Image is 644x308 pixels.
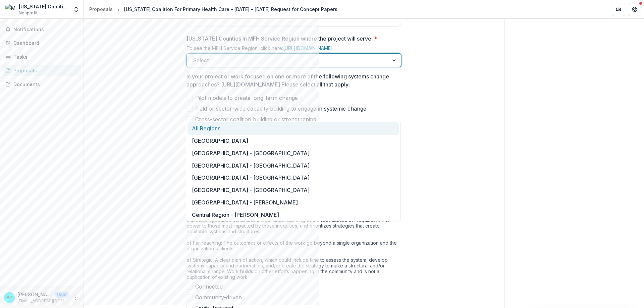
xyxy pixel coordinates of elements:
p: Is your project or work focused on one or more of the following systems change approaches? [URL][... [186,72,397,88]
div: All Regions [187,122,399,135]
a: [URL][DOMAIN_NAME] [283,45,333,51]
p: [PERSON_NAME] <[EMAIL_ADDRESS][DOMAIN_NAME]> [17,291,52,298]
div: Central Region - [PERSON_NAME] [187,208,399,221]
div: [GEOGRAPHIC_DATA] - [PERSON_NAME] [187,196,399,208]
a: Tasks [3,51,81,62]
img: Missouri Coalition For Primary Health Care [5,4,16,15]
p: [EMAIL_ADDRESS][DOMAIN_NAME] [17,298,69,304]
p: [US_STATE] Counties in MFH Service Region where the project will serve [186,35,371,43]
span: Community-driven [195,293,242,301]
p: User [55,292,69,298]
div: [GEOGRAPHIC_DATA] [187,135,399,147]
div: Proposals [89,6,113,13]
button: More [71,294,79,302]
div: [GEOGRAPHIC_DATA] - [GEOGRAPHIC_DATA] [187,159,399,172]
nav: breadcrumb [87,4,340,14]
button: Partners [612,3,625,16]
button: Notifications [3,24,81,35]
div: Dashboard [13,40,75,47]
span: Connected [195,283,223,291]
div: [US_STATE] Coalition For Primary Health Care - [DATE] - [DATE] Request for Concept Papers [124,6,337,13]
div: [GEOGRAPHIC_DATA] - [GEOGRAPHIC_DATA] [187,184,399,196]
div: Amanda Keilholz <akeilholz@mo-pca.org> [7,295,12,300]
span: Pilot models to create long-term change [195,94,298,102]
div: Documents [13,81,75,88]
div: a) Connected: Partnerships (formal or informal) that will strengthen an existing network or build... [186,172,401,283]
span: Field or sector-wide capacity building to engage in systemic change [195,105,366,113]
button: Open entity switcher [71,3,81,16]
span: Notifications [13,27,78,33]
a: Dashboard [3,38,81,49]
div: [GEOGRAPHIC_DATA] - [GEOGRAPHIC_DATA] [187,172,399,184]
a: Proposals [3,65,81,76]
div: Tasks [13,53,75,60]
div: To see the MFH Service Region, click here: [186,45,401,54]
div: Proposals [13,67,75,74]
div: [US_STATE] Coalition For Primary Health Care [19,3,69,10]
a: Proposals [87,4,115,14]
div: [GEOGRAPHIC_DATA] - [GEOGRAPHIC_DATA] [187,147,399,159]
span: Cross-sector coalition building or strengthening [195,115,316,123]
span: Nonprofit [19,10,38,16]
button: Get Help [628,3,641,16]
a: Documents [3,79,81,90]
